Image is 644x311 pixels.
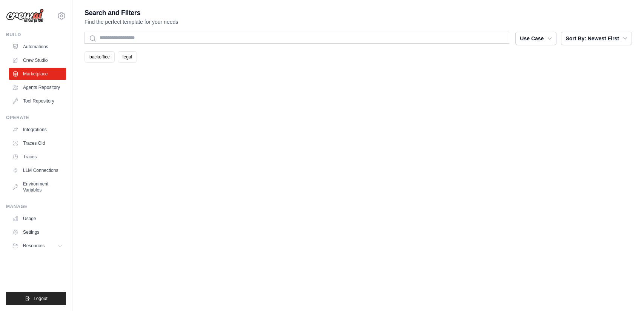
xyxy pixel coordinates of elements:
[9,137,66,149] a: Traces Old
[6,9,44,23] img: Logo
[85,51,115,63] a: backoffice
[85,18,178,26] p: Find the perfect template for your needs
[515,32,556,45] button: Use Case
[9,54,66,66] a: Crew Studio
[23,243,45,249] span: Resources
[9,240,66,252] button: Resources
[9,226,66,238] a: Settings
[6,32,66,38] div: Build
[34,296,48,302] span: Logout
[85,8,178,18] h2: Search and Filters
[9,164,66,176] a: LLM Connections
[9,95,66,107] a: Tool Repository
[6,115,66,121] div: Operate
[9,68,66,80] a: Marketplace
[118,51,137,63] a: legal
[9,213,66,225] a: Usage
[9,124,66,136] a: Integrations
[6,292,66,305] button: Logout
[9,151,66,163] a: Traces
[9,81,66,93] a: Agents Repository
[6,204,66,210] div: Manage
[561,32,632,45] button: Sort By: Newest First
[9,41,66,53] a: Automations
[9,178,66,196] a: Environment Variables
